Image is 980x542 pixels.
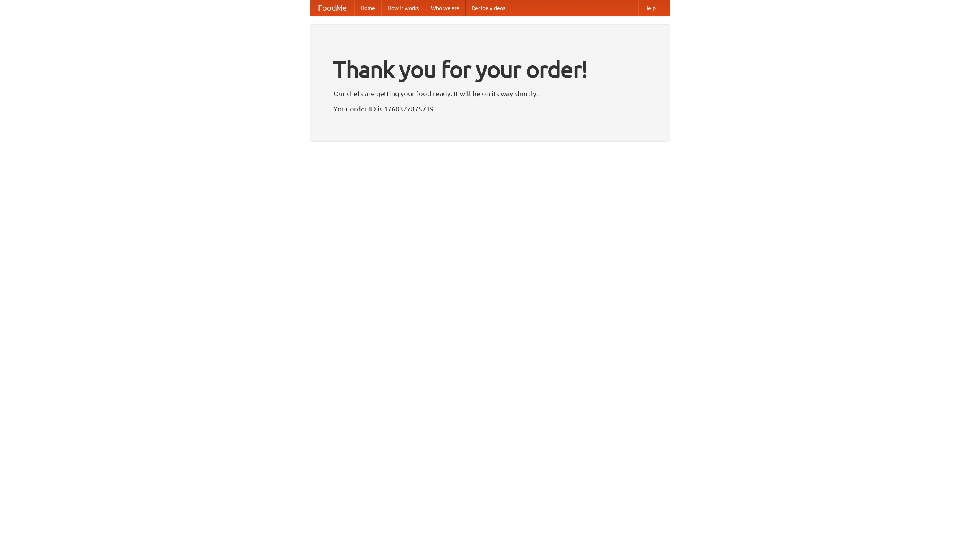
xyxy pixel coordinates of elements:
a: How it works [381,0,425,16]
p: Your order ID is 1760377875719. [333,103,647,115]
a: Home [354,0,381,16]
a: Who we are [425,0,465,16]
a: Recipe videos [465,0,511,16]
a: Help [638,0,662,16]
p: Our chefs are getting your food ready. It will be on its way shortly. [333,88,647,99]
a: FoodMe [310,0,354,16]
h1: Thank you for your order! [333,51,647,88]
